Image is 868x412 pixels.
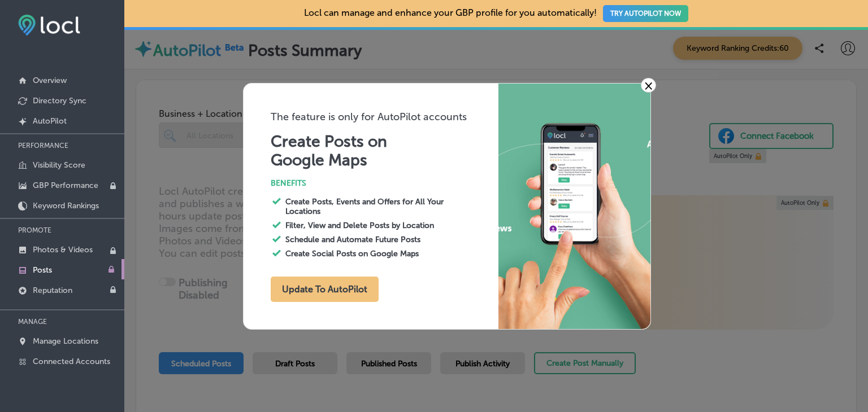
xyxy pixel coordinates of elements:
p: Photos & Videos [33,245,93,255]
h3: Schedule and Automate Future Posts [285,235,474,244]
img: 2b9b306996f9abcca9d403b028eda9a2.jpg [498,84,650,329]
p: Directory Sync [33,96,86,106]
h3: Create Posts, Events and Offers for All Your Locations [285,197,474,216]
img: fda3e92497d09a02dc62c9cd864e3231.png [18,15,80,36]
h3: The feature is only for AutoPilot accounts [271,111,498,123]
h3: Create Social Posts on Google Maps [285,249,474,258]
p: Reputation [33,286,72,295]
p: AutoPilot [33,116,67,126]
p: Visibility Score [33,160,85,170]
button: TRY AUTOPILOT NOW [603,5,688,22]
p: Overview [33,76,67,85]
p: Keyword Rankings [33,201,99,211]
a: Update To AutoPilot [271,286,379,294]
p: Manage Locations [33,336,98,346]
p: Connected Accounts [33,357,110,366]
a: × [641,78,656,93]
h3: BENEFITS [271,178,498,188]
p: GBP Performance [33,181,98,190]
button: Update To AutoPilot [271,277,379,302]
h1: Create Posts on Google Maps [271,132,407,169]
p: Posts [33,265,52,275]
h3: Filter, View and Delete Posts by Location [285,221,474,230]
